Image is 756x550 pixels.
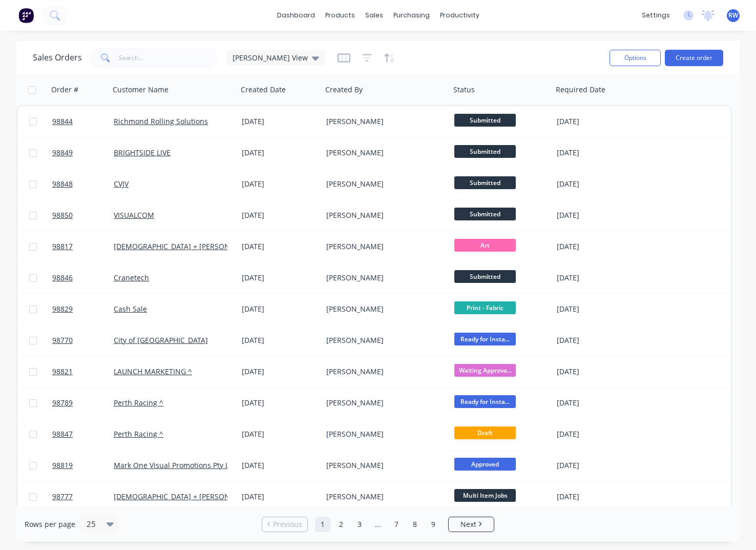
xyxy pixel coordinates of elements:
a: City of [GEOGRAPHIC_DATA] [114,335,208,345]
input: Search... [119,48,219,68]
a: Page 7 [389,517,404,532]
div: [DATE] [557,398,638,408]
div: [DATE] [242,116,318,127]
div: [PERSON_NAME] [326,210,440,220]
div: [DATE] [242,335,318,345]
a: Mark One Visual Promotions Pty Ltd (M1V)^ [114,460,261,470]
a: dashboard [272,8,320,23]
div: [PERSON_NAME] [326,179,440,189]
a: Jump forward [370,517,386,532]
span: Next [460,519,476,529]
div: [PERSON_NAME] [326,398,440,408]
div: [DATE] [242,210,318,220]
a: Next page [449,519,494,529]
a: 98844 [52,106,114,137]
span: Ready for Insta... [454,395,516,408]
div: [PERSON_NAME] [326,116,440,127]
span: Previous [273,519,302,529]
div: Order # [51,85,78,95]
span: 98847 [52,429,73,439]
div: [PERSON_NAME] [326,273,440,283]
span: Print - Fabric [454,301,516,314]
a: Page 1 is your current page [315,517,330,532]
a: Cash Sale [114,304,147,314]
a: [DEMOGRAPHIC_DATA] + [PERSON_NAME] ^ [114,492,263,501]
div: [DATE] [242,148,318,158]
a: 98817 [52,231,114,262]
a: 98846 [52,262,114,293]
div: products [320,8,360,23]
span: 98849 [52,148,73,158]
div: Customer Name [113,85,169,95]
span: Art [454,239,516,252]
ul: Pagination [258,517,498,532]
h1: Sales Orders [33,53,82,63]
div: settings [637,8,675,23]
a: Page 9 [426,517,441,532]
span: Draft [454,426,516,439]
div: [DATE] [557,116,638,127]
div: [PERSON_NAME] [326,429,440,439]
span: Submitted [454,176,516,189]
div: [DATE] [242,179,318,189]
div: [DATE] [557,429,638,439]
span: 98850 [52,210,73,220]
a: 98770 [52,325,114,356]
span: 98770 [52,335,73,345]
span: Submitted [454,145,516,158]
span: 98844 [52,116,73,127]
div: [PERSON_NAME] [326,492,440,502]
div: [DATE] [557,210,638,220]
div: purchasing [388,8,435,23]
span: 98777 [52,492,73,502]
div: [DATE] [242,398,318,408]
div: [DATE] [557,241,638,252]
div: [DATE] [557,273,638,283]
div: [DATE] [242,273,318,283]
a: 98848 [52,169,114,199]
div: [DATE] [242,304,318,314]
img: Factory [18,8,34,23]
a: 98849 [52,137,114,168]
a: Perth Racing ^ [114,398,163,408]
span: RW [728,11,738,20]
div: Created By [325,85,363,95]
div: [DATE] [242,492,318,502]
a: 98847 [52,419,114,450]
a: BRIGHTSIDE LIVE [114,148,171,157]
a: Page 2 [333,517,349,532]
div: Required Date [556,85,605,95]
div: [DATE] [557,366,638,377]
div: [DATE] [242,366,318,377]
span: Approved [454,458,516,471]
div: [DATE] [557,179,638,189]
span: 98819 [52,460,73,471]
span: 98817 [52,241,73,252]
div: Status [453,85,475,95]
div: [DATE] [242,429,318,439]
span: 98848 [52,179,73,189]
a: Page 3 [352,517,367,532]
span: Rows per page [25,519,75,529]
span: 98789 [52,398,73,408]
span: Waiting Approva... [454,364,516,377]
div: [DATE] [557,148,638,158]
span: Multi Item Jobs [454,489,516,502]
a: Previous page [262,519,307,529]
a: CVJV [114,179,129,189]
span: Submitted [454,270,516,283]
span: 98829 [52,304,73,314]
div: [DATE] [557,304,638,314]
span: [PERSON_NAME] View [233,52,308,63]
div: [DATE] [557,492,638,502]
div: [DATE] [242,241,318,252]
a: VISUALCOM [114,210,154,220]
span: Submitted [454,114,516,127]
a: 98821 [52,356,114,387]
div: [DATE] [557,460,638,471]
span: 98821 [52,366,73,377]
button: Create order [665,50,723,66]
div: [PERSON_NAME] [326,148,440,158]
a: [DEMOGRAPHIC_DATA] + [PERSON_NAME] ^ [114,241,263,251]
div: sales [360,8,388,23]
